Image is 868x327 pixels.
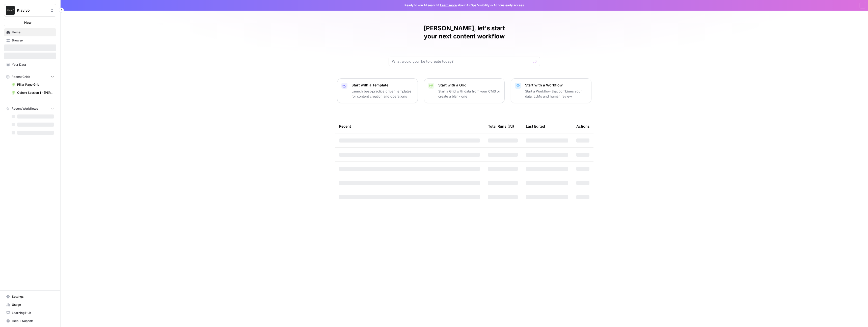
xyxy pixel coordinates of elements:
p: Start a Grid with data from your CMS or create a blank one [438,89,500,99]
a: Home [4,28,56,36]
span: Browse [12,38,54,43]
button: Workspace: Klaviyo [4,4,56,17]
button: Help + Support [4,317,56,325]
span: Home [12,30,54,35]
div: Recent [339,119,480,133]
span: Actions early access [494,3,524,8]
button: Recent Workflows [4,105,56,112]
span: Learning Hub [12,311,54,315]
input: What would you like to create today? [392,59,531,64]
h1: [PERSON_NAME], let's start your next content workflow [389,24,540,40]
span: Usage [12,302,54,307]
span: New [24,20,32,25]
span: Your Data [12,62,54,67]
a: Browse [4,36,56,44]
a: Cohort Session 1 - [PERSON_NAME] workflow 1 Grid [9,89,56,97]
img: Klaviyo Logo [6,6,15,15]
div: Actions [576,119,590,133]
a: Your Data [4,61,56,69]
button: Recent Grids [4,73,56,81]
span: Klaviyo [17,8,47,13]
a: Learn more [440,3,457,7]
div: Total Runs (7d) [488,119,514,133]
p: Launch best-practice driven templates for content creation and operations [351,89,414,99]
span: Recent Grids [12,75,30,79]
span: Help + Support [12,319,54,323]
button: Start with a WorkflowStart a Workflow that combines your data, LLMs and human review [511,78,591,103]
a: Learning Hub [4,309,56,317]
p: Start with a Workflow [525,83,587,88]
span: Ready to win AI search? about AirOps Visibility [404,3,490,8]
p: Start a Workflow that combines your data, LLMs and human review [525,89,587,99]
p: Start with a Grid [438,83,500,88]
a: Pillar Page Grid [9,81,56,89]
button: Start with a TemplateLaunch best-practice driven templates for content creation and operations [337,78,418,103]
a: Settings [4,293,56,301]
p: Start with a Template [351,83,414,88]
a: Usage [4,301,56,309]
button: Start with a GridStart a Grid with data from your CMS or create a blank one [424,78,505,103]
span: Cohort Session 1 - [PERSON_NAME] workflow 1 Grid [17,90,54,95]
span: Settings [12,294,54,299]
div: Last Edited [526,119,545,133]
span: Recent Workflows [12,106,38,111]
span: Pillar Page Grid [17,82,54,87]
button: New [4,19,56,26]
